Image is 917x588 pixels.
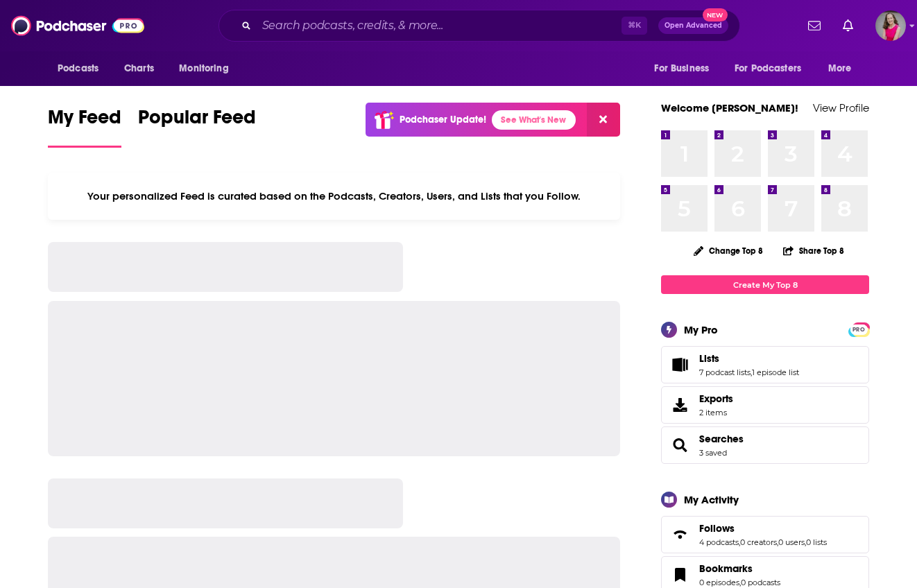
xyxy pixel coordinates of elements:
[699,448,727,458] a: 3 saved
[666,355,694,374] a: Lists
[805,537,806,547] span: ,
[726,55,821,82] button: open menu
[48,105,121,137] span: My Feed
[741,578,780,587] a: 0 podcasts
[665,22,722,29] span: Open Advanced
[875,10,906,41] span: Logged in as AmyRasdal
[813,101,869,114] a: View Profile
[699,352,719,365] span: Lists
[875,10,906,41] img: User Profile
[11,12,144,39] img: Podchaser - Follow, Share and Rate Podcasts
[699,562,753,575] span: Bookmarks
[48,105,121,148] a: My Feed
[661,386,869,424] a: Exports
[218,10,740,42] div: Search podcasts, credits, & more...
[684,493,739,506] div: My Activity
[666,565,694,585] a: Bookmarks
[138,105,256,148] a: Popular Feed
[875,10,906,41] button: Show profile menu
[654,59,709,78] span: For Business
[666,395,694,415] span: Exports
[778,537,805,547] a: 0 users
[661,275,869,294] a: Create My Top 8
[735,59,801,78] span: For Podcasters
[661,101,798,114] a: Welcome [PERSON_NAME]!
[699,562,780,575] a: Bookmarks
[179,59,228,78] span: Monitoring
[48,55,117,82] button: open menu
[699,433,744,445] a: Searches
[699,537,739,547] a: 4 podcasts
[699,522,827,535] a: Follows
[699,578,739,587] a: 0 episodes
[666,525,694,544] a: Follows
[740,537,777,547] a: 0 creators
[400,114,486,126] p: Podchaser Update!
[622,17,647,35] span: ⌘ K
[658,17,728,34] button: Open AdvancedNew
[837,14,859,37] a: Show notifications dropdown
[492,110,576,130] a: See What's New
[806,537,827,547] a: 0 lists
[666,435,694,455] a: Searches
[699,522,735,535] span: Follows
[684,323,718,336] div: My Pro
[257,15,622,37] input: Search podcasts, credits, & more...
[661,346,869,383] span: Lists
[124,59,154,78] span: Charts
[169,55,246,82] button: open menu
[739,578,741,587] span: ,
[685,242,771,259] button: Change Top 8
[699,392,733,405] span: Exports
[782,237,845,264] button: Share Top 8
[699,367,751,377] a: 7 podcast lists
[699,408,733,417] span: 2 items
[739,537,740,547] span: ,
[661,516,869,553] span: Follows
[115,55,162,82] a: Charts
[699,352,799,365] a: Lists
[850,324,867,334] a: PRO
[752,367,799,377] a: 1 episode list
[644,55,726,82] button: open menu
[850,325,867,335] span: PRO
[48,173,620,220] div: Your personalized Feed is curated based on the Podcasts, Creators, Users, and Lists that you Follow.
[661,426,869,464] span: Searches
[751,367,752,377] span: ,
[138,105,256,137] span: Popular Feed
[703,8,728,21] span: New
[58,59,98,78] span: Podcasts
[819,55,869,82] button: open menu
[828,59,852,78] span: More
[803,14,826,37] a: Show notifications dropdown
[777,537,778,547] span: ,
